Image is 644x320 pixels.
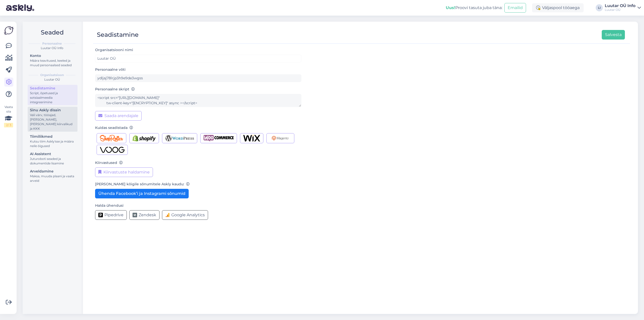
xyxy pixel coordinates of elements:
button: Google Analytics [162,210,208,220]
div: Seadistamine [30,86,75,91]
span: Google Analytics [171,212,205,218]
button: Ühenda Facebook’i ja Instagrami sõnumid [95,189,189,198]
a: SeadistamineScript, õpetused ja sotsiaalmeedia integreerimine [28,85,77,105]
div: Vaata siia [4,105,13,127]
div: Seadistamine [97,30,139,40]
h2: Seaded [27,28,77,37]
button: Pipedrive [95,210,127,220]
a: ArveldamineMaksa, muuda plaani ja vaata arveid [28,168,77,184]
button: Zendesk [129,210,159,220]
label: Kiirvastused [95,160,123,165]
img: Woocommerce [204,135,234,141]
button: Salvesta [602,30,625,40]
img: Shoproller [100,135,123,141]
b: Uus! [446,5,455,10]
a: TiimiliikmedKutsu tiim Askly'sse ja määra neile õigused [28,133,77,149]
a: Sinu Askly disainVali värv, tööajad, [PERSON_NAME], [PERSON_NAME] kiirvalikud ja KKK [28,107,77,132]
img: Pipedrive [98,213,103,217]
div: Arveldamine [30,169,75,174]
div: Väljaspool tööaega [532,3,584,12]
div: Script, õpetused ja sotsiaalmeedia integreerimine [30,91,75,104]
button: Emailid [504,3,526,13]
input: ABC Corporation [95,55,301,62]
img: Google Analytics [165,213,170,217]
div: Tiimiliikmed [30,134,75,139]
img: Shopify [133,135,156,141]
div: 2 / 3 [4,123,13,127]
label: Personaalne skript [95,87,135,92]
label: Halda ühendusi [95,203,124,208]
div: Luutar OÜ [27,77,77,82]
div: Luutar OÜ Info [27,46,77,50]
img: Askly Logo [4,26,14,35]
span: Pipedrive [104,212,124,218]
div: Luutar OÜ [605,8,635,12]
div: LI [596,4,603,11]
span: Zendesk [139,212,156,218]
img: Voog [100,147,125,153]
img: Wix [243,135,260,141]
img: Zendesk [133,213,137,217]
div: Määra teavitused, keeled ja muud personaalsed seaded [30,58,75,67]
label: [PERSON_NAME] kõigile sõnumitele Askly kaudu: [95,182,190,187]
label: Organisatsiooni nimi [95,47,135,53]
b: Organisatsioon [40,73,64,77]
div: Sinu Askly disain [30,108,75,113]
div: Maksa, muuda plaani ja vaata arveid [30,174,75,183]
a: Luutar OÜ InfoLuutar OÜ [605,4,641,12]
div: Proovi tasuta juba täna: [446,5,502,11]
button: Kiirvastuste haldamine [95,167,153,177]
textarea: <script src="[URL][DOMAIN_NAME]" tw-client-key="[ENCRYPTION_KEY]" async ></script> [95,94,301,107]
img: Magento [270,135,291,141]
label: Kuidas seadistada [95,125,133,130]
a: KontoMäära teavitused, keeled ja muud personaalsed seaded [28,52,77,68]
div: Vali värv, tööajad, [PERSON_NAME], [PERSON_NAME] kiirvalikud ja KKK [30,113,75,131]
button: Saada arendajale [95,111,142,121]
div: AI Assistent [30,151,75,157]
div: Luutar OÜ Info [605,4,635,8]
a: AI AssistentJuturoboti seaded ja dokumentide lisamine [28,151,77,166]
div: Juturoboti seaded ja dokumentide lisamine [30,157,75,166]
div: Konto [30,53,75,58]
img: Wordpress [165,135,194,141]
b: Personaalne [42,41,62,46]
div: Kutsu tiim Askly'sse ja määra neile õigused [30,139,75,148]
label: Personaalne võti [95,67,126,72]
